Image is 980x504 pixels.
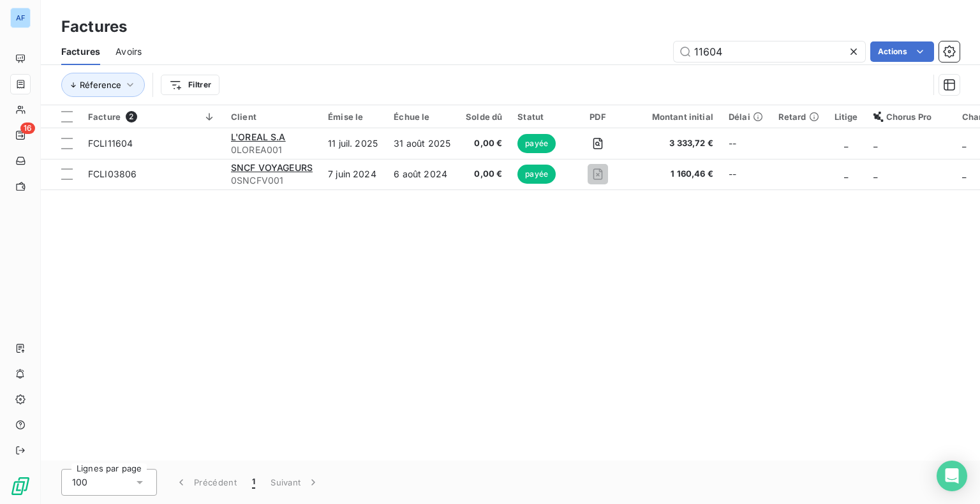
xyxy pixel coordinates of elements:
td: 31 août 2025 [386,128,458,159]
div: PDF [574,112,621,122]
div: Échue le [394,112,450,122]
div: Retard [778,112,819,122]
td: 7 juin 2024 [320,159,386,189]
span: _ [962,138,966,149]
div: Open Intercom Messenger [937,461,967,491]
span: 100 [72,476,87,489]
span: 2 [126,111,137,122]
div: Client [231,112,313,122]
div: Solde dû [466,112,502,122]
span: Factures [61,45,100,58]
td: 11 juil. 2025 [320,128,386,159]
span: 0LOREA001 [231,144,313,156]
span: 0,00 € [466,137,502,150]
span: 3 333,72 € [637,137,713,150]
button: 1 [244,469,263,496]
button: Réference [61,73,145,97]
button: Filtrer [161,75,219,95]
span: SNCF VOYAGEURS [231,162,313,173]
div: Statut [517,112,559,122]
span: 1 160,46 € [637,168,713,181]
div: Montant initial [637,112,713,122]
button: Précédent [167,469,244,496]
span: 16 [20,122,35,134]
span: Avoirs [115,45,142,58]
span: _ [873,138,877,149]
div: AF [10,8,31,28]
span: _ [844,168,848,179]
td: -- [721,128,771,159]
img: Logo LeanPay [10,476,31,496]
td: -- [721,159,771,189]
span: _ [844,138,848,149]
span: 0SNCFV001 [231,174,313,187]
span: _ [962,168,966,179]
span: payée [517,134,556,153]
div: Litige [835,112,858,122]
div: Émise le [328,112,378,122]
span: FCLI03806 [88,168,137,179]
div: Chorus Pro [873,112,947,122]
span: Facture [88,112,121,122]
h3: Factures [61,15,127,38]
span: FCLI11604 [88,138,133,149]
span: 1 [252,476,255,489]
div: Délai [729,112,763,122]
input: Rechercher [674,41,865,62]
span: _ [873,168,877,179]
span: Réference [80,80,121,90]
td: 6 août 2024 [386,159,458,189]
button: Actions [870,41,934,62]
button: Suivant [263,469,327,496]
span: payée [517,165,556,184]
span: 0,00 € [466,168,502,181]
span: L'OREAL S.A [231,131,286,142]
